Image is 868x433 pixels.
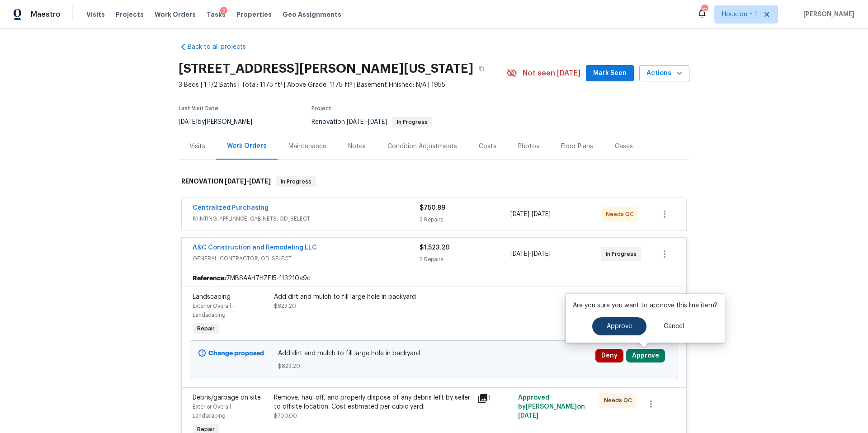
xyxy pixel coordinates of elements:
[193,205,269,211] a: Centralized Purchasing
[236,10,272,19] span: Properties
[220,7,227,16] div: 2
[182,270,686,287] div: 7MBSAAH7HZFJ5-f132f0a9c
[615,142,633,151] div: Cases
[179,167,689,196] div: RENOVATION [DATE]-[DATE]In Progress
[278,362,590,371] span: $823.20
[518,395,585,419] span: Approved by [PERSON_NAME] on
[193,303,235,318] span: Exterior Overall - Landscaping
[626,349,665,362] button: Approve
[179,117,263,127] div: by [PERSON_NAME]
[561,142,593,151] div: Floor Plans
[274,413,297,419] span: $700.00
[207,11,226,18] span: Tasks
[277,177,315,186] span: In Progress
[225,178,271,184] span: -
[311,106,331,111] span: Project
[387,142,457,151] div: Condition Adjustments
[393,119,431,125] span: In Progress
[518,413,538,419] span: [DATE]
[479,142,496,151] div: Costs
[31,10,61,19] span: Maestro
[664,323,684,330] span: Cancel
[523,69,580,78] span: Not seen [DATE]
[181,176,271,187] h6: RENOVATION
[606,210,637,219] span: Needs QC
[510,211,529,217] span: [DATE]
[593,68,627,79] span: Mark Seen
[193,254,420,263] span: GENERAL_CONTRACTOR, OD_SELECT
[193,404,235,419] span: Exterior Overall - Landscaping
[179,80,506,89] span: 3 Beds | 1 1/2 Baths | Total: 1175 ft² | Above Grade: 1175 ft² | Basement Finished: N/A | 1955
[573,301,717,310] p: Are you sure you want to approve this line item?
[283,10,341,19] span: Geo Assignments
[225,178,246,184] span: [DATE]
[274,393,472,411] div: Remove, haul off, and properly dispose of any debris left by seller to offsite location. Cost est...
[477,393,513,404] div: 1
[193,274,226,283] b: Reference:
[193,294,231,300] span: Landscaping
[116,10,144,19] span: Projects
[347,119,366,125] span: [DATE]
[510,210,551,219] span: -
[607,323,632,330] span: Approve
[532,251,551,257] span: [DATE]
[722,10,757,19] span: Houston + 1
[179,64,473,73] h2: [STREET_ADDRESS][PERSON_NAME][US_STATE]
[193,395,261,401] span: Debris/garbage on site
[288,142,326,151] div: Maintenance
[420,245,450,251] span: $1,523.20
[193,214,420,223] span: PAINTING, APPLIANCE, CABINETS, OD_SELECT
[274,303,296,309] span: $823.20
[604,396,636,405] span: Needs QC
[646,68,682,79] span: Actions
[155,10,196,19] span: Work Orders
[193,245,317,251] a: A&C Construction and Remodeling LLC
[592,317,646,335] button: Approve
[510,251,529,257] span: [DATE]
[649,317,698,335] button: Cancel
[701,5,708,14] div: 12
[179,119,198,125] span: [DATE]
[278,349,590,358] span: Add dirt and mulch to fill large hole in backyard
[348,142,366,151] div: Notes
[86,10,105,19] span: Visits
[586,65,634,82] button: Mark Seen
[518,142,539,151] div: Photos
[473,61,490,77] button: Copy Address
[208,350,264,357] b: Change proposed
[606,249,640,259] span: In Progress
[179,42,265,52] a: Back to all projects
[274,292,472,301] div: Add dirt and mulch to fill large hole in backyard
[249,178,271,184] span: [DATE]
[193,324,218,333] span: Repair
[227,141,267,151] div: Work Orders
[639,65,689,82] button: Actions
[595,349,623,362] button: Deny
[420,255,510,264] div: 2 Repairs
[368,119,387,125] span: [DATE]
[179,106,218,111] span: Last Visit Date
[532,211,551,217] span: [DATE]
[510,249,551,259] span: -
[420,205,445,211] span: $750.89
[311,119,432,125] span: Renovation
[347,119,387,125] span: -
[189,142,205,151] div: Visits
[420,215,510,224] div: 3 Repairs
[800,10,854,19] span: [PERSON_NAME]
